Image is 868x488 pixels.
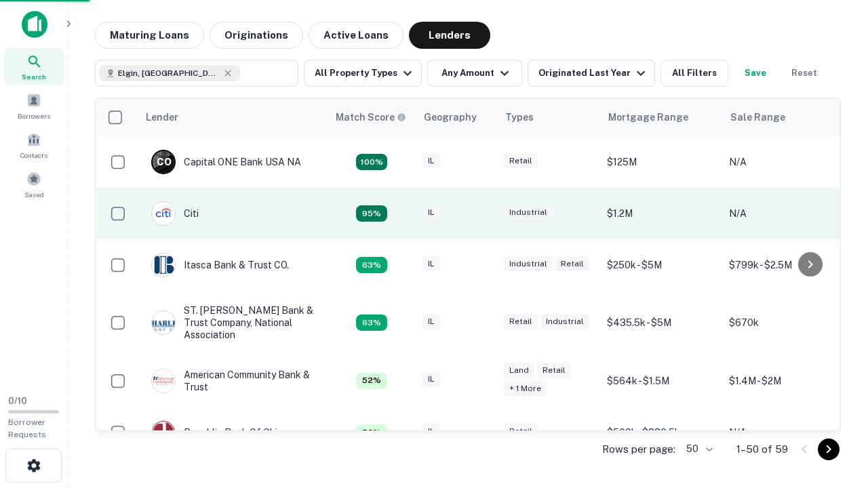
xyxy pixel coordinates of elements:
[504,153,538,169] div: Retail
[600,407,722,458] td: $500k - $880.5k
[151,201,199,226] div: Citi
[504,424,538,439] div: Retail
[783,60,826,87] button: Reset
[800,380,868,445] iframe: Chat Widget
[4,48,64,85] a: Search
[138,98,328,136] th: Lender
[18,110,50,121] span: Borrowers
[24,189,44,200] span: Saved
[540,314,589,329] div: Industrial
[356,424,387,441] div: Capitalize uses an advanced AI algorithm to match your search with the best lender. The match sco...
[538,65,649,81] div: Originated Last Year
[22,71,46,82] span: Search
[497,98,600,136] th: Types
[336,110,403,125] h6: Match Score
[600,355,722,407] td: $564k - $1.5M
[681,439,715,459] div: 50
[422,205,440,220] div: IL
[422,153,440,169] div: IL
[356,314,387,331] div: Capitalize uses an advanced AI algorithm to match your search with the best lender. The match sco...
[152,369,175,392] img: picture
[304,60,422,87] button: All Property Types
[151,150,301,174] div: Capital ONE Bank USA NA
[722,239,844,291] td: $799k - $2.5M
[328,98,416,136] th: Capitalize uses an advanced AI algorithm to match your search with the best lender. The match sco...
[356,205,387,222] div: Capitalize uses an advanced AI algorithm to match your search with the best lender. The match sco...
[504,205,553,220] div: Industrial
[504,314,538,329] div: Retail
[505,109,534,125] div: Types
[602,441,675,457] p: Rows per page:
[356,257,387,273] div: Capitalize uses an advanced AI algorithm to match your search with the best lender. The match sco...
[600,188,722,239] td: $1.2M
[422,424,440,439] div: IL
[151,369,314,393] div: American Community Bank & Trust
[152,311,175,334] img: picture
[600,239,722,291] td: $250k - $5M
[4,127,64,163] a: Contacts
[8,396,27,406] span: 0 / 10
[660,60,728,87] button: All Filters
[118,67,220,79] span: Elgin, [GEOGRAPHIC_DATA], [GEOGRAPHIC_DATA]
[504,363,534,378] div: Land
[424,109,477,125] div: Geography
[210,22,303,49] button: Originations
[730,109,785,125] div: Sale Range
[722,291,844,355] td: $670k
[4,87,64,124] a: Borrowers
[356,154,387,170] div: Capitalize uses an advanced AI algorithm to match your search with the best lender. The match sco...
[409,22,490,49] button: Lenders
[152,421,175,444] img: picture
[95,22,204,49] button: Maturing Loans
[722,355,844,407] td: $1.4M - $2M
[818,439,840,460] button: Go to next page
[528,60,655,87] button: Originated Last Year
[22,11,47,38] img: capitalize-icon.png
[504,256,553,272] div: Industrial
[722,407,844,458] td: N/A
[722,188,844,239] td: N/A
[600,291,722,355] td: $435.5k - $5M
[4,166,64,203] a: Saved
[8,418,46,439] span: Borrower Requests
[722,98,844,136] th: Sale Range
[422,314,440,329] div: IL
[504,381,547,396] div: + 1 more
[356,373,387,389] div: Capitalize uses an advanced AI algorithm to match your search with the best lender. The match sco...
[608,109,688,125] div: Mortgage Range
[537,363,571,378] div: Retail
[336,110,406,125] div: Capitalize uses an advanced AI algorithm to match your search with the best lender. The match sco...
[157,155,171,169] p: C O
[152,202,175,225] img: picture
[600,98,722,136] th: Mortgage Range
[734,60,777,87] button: Save your search to get updates of matches that match your search criteria.
[736,441,788,457] p: 1–50 of 59
[151,304,314,342] div: ST. [PERSON_NAME] Bank & Trust Company, National Association
[152,253,175,277] img: picture
[422,371,440,387] div: IL
[427,60,522,87] button: Any Amount
[422,256,440,272] div: IL
[722,136,844,188] td: N/A
[151,420,300,445] div: Republic Bank Of Chicago
[416,98,497,136] th: Geography
[555,256,589,272] div: Retail
[146,109,178,125] div: Lender
[20,150,47,161] span: Contacts
[309,22,403,49] button: Active Loans
[600,136,722,188] td: $125M
[151,253,289,277] div: Itasca Bank & Trust CO.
